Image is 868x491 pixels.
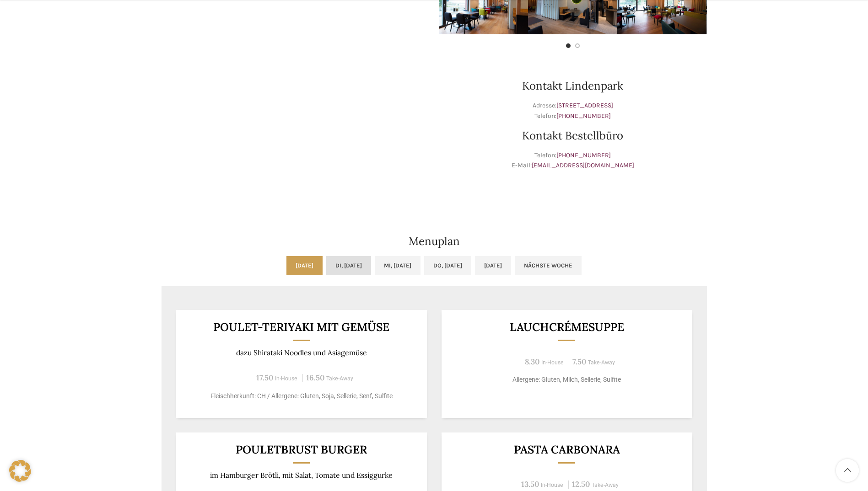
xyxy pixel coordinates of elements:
a: [PHONE_NUMBER] [556,112,611,120]
h3: Pouletbrust Burger [187,444,415,455]
a: Do, [DATE] [424,256,471,275]
a: Mi, [DATE] [375,256,421,275]
a: [DATE] [475,256,511,275]
a: [EMAIL_ADDRESS][DOMAIN_NAME] [532,161,634,169]
span: 8.30 [525,357,539,367]
span: 17.50 [256,373,273,383]
h3: Poulet-Teriyaki mit Gemüse [187,321,415,333]
h3: Lauchcrémesuppe [453,321,681,333]
a: [PHONE_NUMBER] [556,151,611,159]
h2: Kontakt Bestellbüro [439,130,707,141]
span: Take-Away [326,375,353,382]
a: Scroll to top button [836,459,859,482]
p: Fleischherkunft: CH / Allergene: Gluten, Soja, Sellerie, Senf, Sulfite [187,391,415,401]
span: 16.50 [306,373,324,383]
span: 7.50 [572,357,586,367]
span: Take-Away [588,359,615,366]
span: In-House [541,359,564,366]
span: 12.50 [572,479,590,489]
a: [STREET_ADDRESS] [556,101,613,109]
iframe: bäckerei schwyter lindenstrasse [162,58,430,195]
a: Di, [DATE] [326,256,371,275]
h3: Pasta Carbonara [453,444,681,455]
h2: Kontakt Lindenpark [439,80,707,91]
a: [DATE] [286,256,323,275]
p: dazu Shirataki Noodles und Asiagemüse [187,348,415,357]
p: im Hamburger Brötli, mit Salat, Tomate und Essiggurke [187,471,415,480]
p: Adresse: Telefon: [439,101,707,121]
a: Nächste Woche [515,256,582,275]
span: In-House [275,375,297,382]
span: 13.50 [521,479,539,489]
p: Allergene: Gluten, Milch, Sellerie, Sulfite [453,375,681,384]
span: In-House [541,482,563,488]
p: Telefon: E-Mail: [439,150,707,171]
li: Go to slide 1 [566,43,571,48]
span: Take-Away [592,482,619,488]
li: Go to slide 2 [575,43,580,48]
h2: Menuplan [162,236,707,247]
